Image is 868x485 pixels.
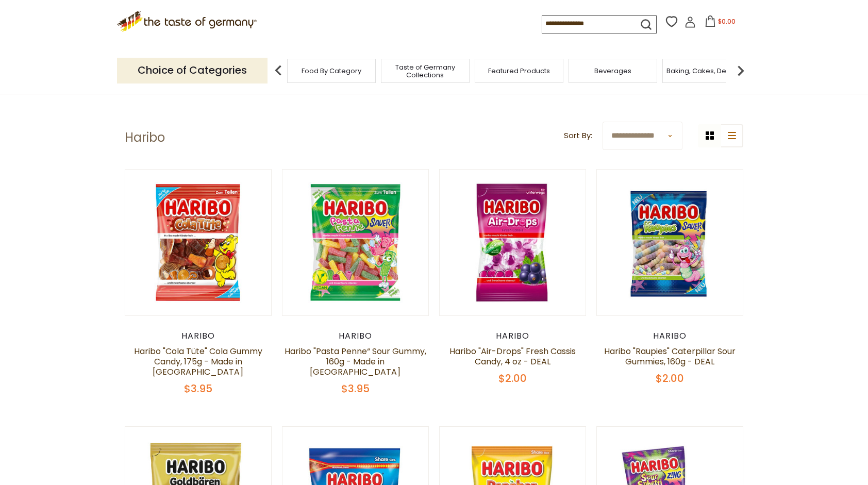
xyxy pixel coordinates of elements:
a: Taste of Germany Collections [384,63,466,79]
span: $2.00 [656,371,684,386]
h1: Haribo [125,130,165,145]
span: $2.00 [498,371,527,386]
a: Featured Products [488,67,550,75]
button: $0.00 [698,15,742,31]
a: Haribo "Pasta Penne“ Sour Gummy, 160g - Made in [GEOGRAPHIC_DATA] [285,345,426,378]
a: Beverages [594,67,631,75]
span: $3.95 [184,381,212,396]
a: Haribo "Raupies" Caterpillar Sour Gummies, 160g - DEAL [604,345,736,367]
img: previous arrow [268,60,289,81]
div: Haribo [282,331,429,341]
img: Haribo Air Drops Fresh Cassis [440,170,586,315]
div: Haribo [125,331,272,341]
div: Haribo [439,331,586,341]
label: Sort By: [564,129,592,142]
a: Food By Category [302,67,361,75]
img: Haribo Cola Tute [125,170,271,315]
a: Baking, Cakes, Desserts [666,67,746,75]
a: Haribo "Air-Drops" Fresh Cassis Candy, 4 oz - DEAL [449,345,576,367]
img: Haribo Pasta Penne [282,170,428,315]
p: Choice of Categories [117,58,268,83]
span: $0.00 [718,17,736,26]
a: Haribo "Cola Tüte" Cola Gummy Candy, 175g - Made in [GEOGRAPHIC_DATA] [134,345,262,378]
img: Haribo Raupies Sauer [597,170,743,315]
img: next arrow [730,60,751,81]
div: Haribo [596,331,743,341]
span: $3.95 [341,381,370,396]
